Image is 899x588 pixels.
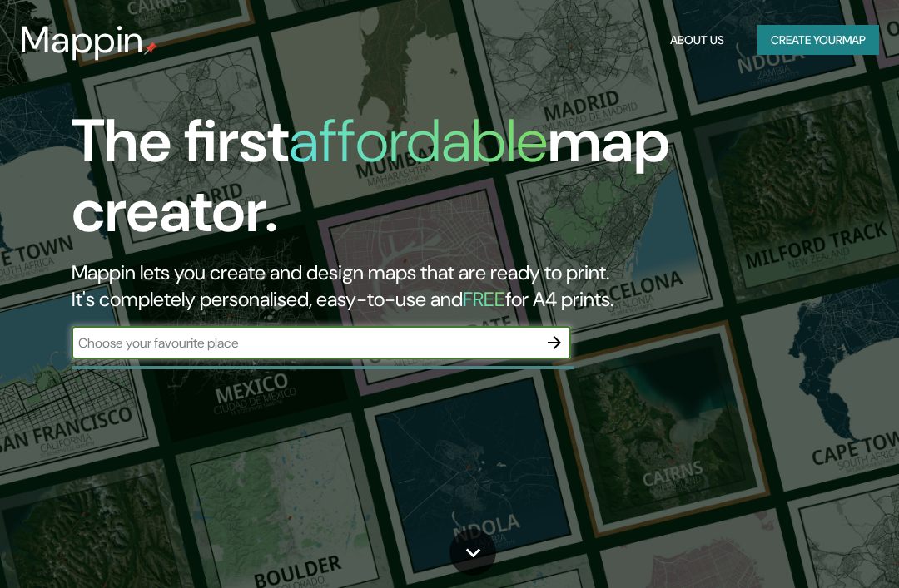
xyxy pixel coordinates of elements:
[72,334,538,353] input: Choose your favourite place
[144,42,157,55] img: mappin-pin
[289,102,548,180] h1: affordable
[72,259,791,313] h2: Mappin lets you create and design maps that are ready to print. It's completely personalised, eas...
[757,25,879,56] button: Create yourmap
[20,18,144,62] h3: Mappin
[463,286,505,312] h5: FREE
[663,25,731,56] button: About Us
[72,106,791,259] h1: The first map creator.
